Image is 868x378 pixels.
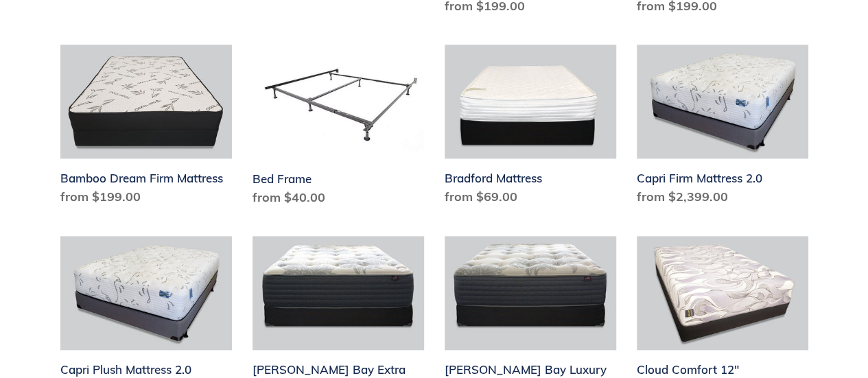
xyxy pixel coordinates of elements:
a: Bradford Mattress [445,45,616,212]
a: Bed Frame [253,45,424,212]
a: Bamboo Dream Firm Mattress [60,45,232,212]
a: Capri Firm Mattress 2.0 [637,45,808,212]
